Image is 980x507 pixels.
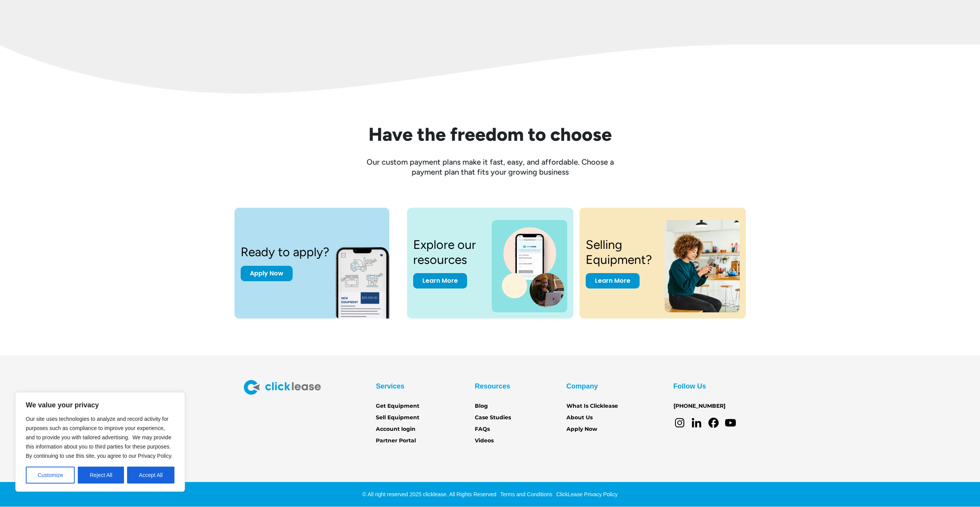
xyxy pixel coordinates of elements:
[241,266,293,281] a: Apply Now
[665,220,739,312] img: a woman sitting on a stool looking at her cell phone
[26,416,173,459] span: Our site uses technologies to analyze and record activity for purposes such as compliance to impr...
[566,402,618,410] a: What Is Clicklease
[376,425,415,434] a: Account login
[355,157,625,177] div: Our custom payment plans make it fast, easy, and affordable. Choose a payment plan that fits your...
[475,437,494,445] a: Videos
[566,425,597,434] a: Apply Now
[566,380,598,392] div: Company
[362,490,496,498] div: © All right reserved 2025 clicklease. All Rights Reserved
[413,273,467,289] a: Learn More
[475,425,490,434] a: FAQs
[244,124,737,145] h2: Have the freedom to choose
[413,237,483,267] h3: Explore our resources
[376,402,419,410] a: Get Equipment
[475,414,511,422] a: Case Studies
[376,380,404,392] div: Services
[586,273,640,289] a: Learn More
[15,392,185,492] div: We value your privacy
[566,414,593,422] a: About Us
[554,491,618,497] a: ClickLease Privacy Policy
[376,437,416,445] a: Partner Portal
[475,402,488,410] a: Blog
[376,414,419,422] a: Sell Equipment
[26,400,174,410] p: We value your privacy
[127,467,174,484] button: Accept All
[78,467,124,484] button: Reject All
[498,491,552,497] a: Terms and Conditions
[475,380,510,392] div: Resources
[335,238,403,319] img: New equipment quote on the screen of a smart phone
[492,220,567,312] img: a photo of a man on a laptop and a cell phone
[26,467,75,484] button: Customize
[586,237,656,267] h3: Selling Equipment?
[673,402,725,410] a: [PHONE_NUMBER]
[673,380,706,392] div: Follow Us
[244,380,321,395] img: Clicklease logo
[241,245,329,259] h3: Ready to apply?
